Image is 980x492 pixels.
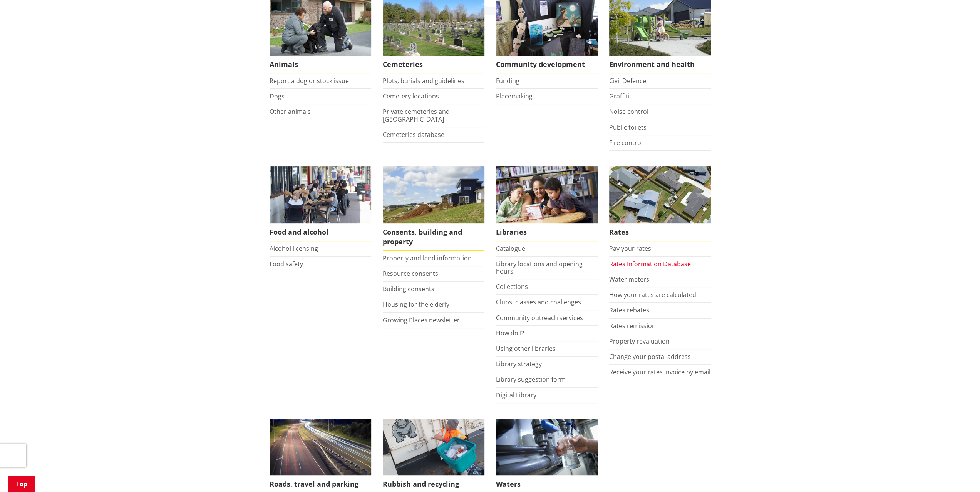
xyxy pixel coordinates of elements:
[609,322,656,330] a: Rates remission
[383,130,444,139] a: Cemeteries database
[609,368,710,376] a: Receive your rates invoice by email
[270,107,311,116] a: Other animals
[270,244,318,253] a: Alcohol licensing
[270,166,371,223] img: Food and Alcohol in the Waikato
[383,223,484,251] span: Consents, building and property
[609,138,643,147] a: Fire control
[496,282,528,291] a: Collections
[609,260,691,268] a: Rates Information Database
[383,166,484,251] a: New Pokeno housing development Consents, building and property
[609,275,649,284] a: Water meters
[609,166,711,241] a: Pay your rates online Rates
[270,56,371,73] span: Animals
[496,223,598,241] span: Libraries
[496,391,536,399] a: Digital Library
[496,329,524,337] a: How do I?
[270,260,303,268] a: Food safety
[609,107,648,116] a: Noise control
[609,337,670,345] a: Property revaluation
[383,419,484,476] img: Rubbish and recycling
[609,166,711,223] img: Rates-thumbnail
[609,77,646,85] a: Civil Defence
[270,166,371,241] a: Food and Alcohol in the Waikato Food and alcohol
[383,56,484,73] span: Cemeteries
[496,314,583,322] a: Community outreach services
[609,56,711,73] span: Environment and health
[270,77,349,85] a: Report a dog or stock issue
[270,223,371,241] span: Food and alcohol
[609,244,651,253] a: Pay your rates
[496,77,519,85] a: Funding
[8,476,35,492] a: Top
[496,260,583,275] a: Library locations and opening hours
[496,244,525,253] a: Catalogue
[383,254,472,262] a: Property and land information
[609,223,711,241] span: Rates
[496,419,598,476] img: Water treatment
[609,352,691,361] a: Change your postal address
[383,300,449,309] a: Housing for the elderly
[496,92,533,100] a: Placemaking
[496,360,542,368] a: Library strategy
[609,306,649,314] a: Rates rebates
[270,419,371,476] img: Roads, travel and parking
[383,77,464,85] a: Plots, burials and guidelines
[383,166,484,223] img: Land and property thumbnail
[945,460,972,487] iframe: Messenger Launcher
[383,269,438,278] a: Resource consents
[609,123,647,132] a: Public toilets
[609,92,630,100] a: Graffiti
[496,344,556,353] a: Using other libraries
[270,92,285,100] a: Dogs
[496,166,598,241] a: Library membership is free to everyone who lives in the Waikato district. Libraries
[496,375,566,384] a: Library suggestion form
[383,285,434,293] a: Building consents
[609,290,696,299] a: How your rates are calculated
[496,166,598,223] img: Waikato District Council libraries
[496,56,598,73] span: Community development
[383,107,450,123] a: Private cemeteries and [GEOGRAPHIC_DATA]
[383,92,439,100] a: Cemetery locations
[496,298,581,306] a: Clubs, classes and challenges
[383,316,460,324] a: Growing Places newsletter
